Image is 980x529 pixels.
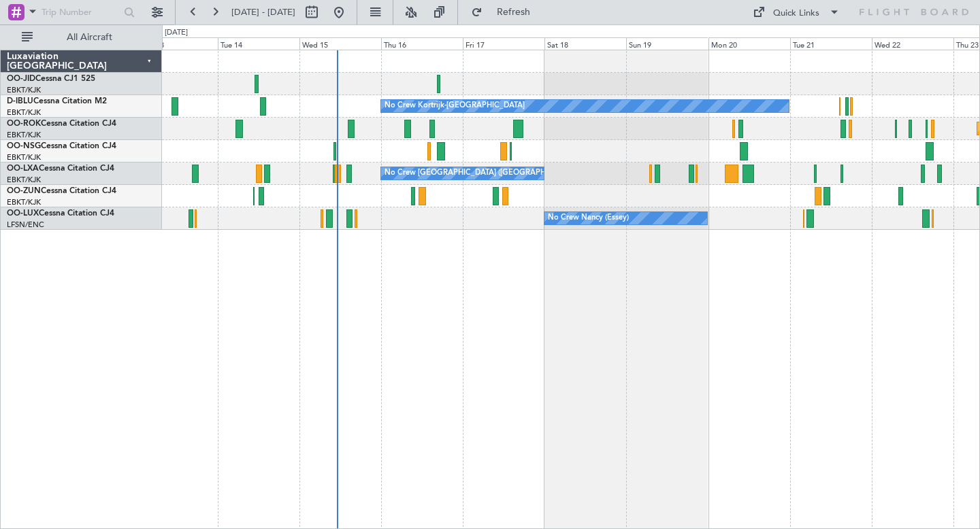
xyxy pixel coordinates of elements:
div: Wed 22 [872,37,953,50]
button: Quick Links [746,1,847,23]
div: No Crew [GEOGRAPHIC_DATA] ([GEOGRAPHIC_DATA] National) [385,163,612,184]
input: Trip Number [42,2,120,22]
div: Tue 14 [218,37,299,50]
span: OO-LXA [7,165,39,173]
a: EBKT/KJK [7,85,41,95]
div: [DATE] [165,27,188,39]
div: Mon 13 [135,37,217,50]
div: Tue 21 [790,37,872,50]
div: Sun 19 [626,37,708,50]
a: OO-NSGCessna Citation CJ4 [7,142,116,150]
button: All Aircraft [15,27,148,48]
a: OO-LUXCessna Citation CJ4 [7,209,114,218]
span: OO-JID [7,75,35,83]
div: No Crew Kortrijk-[GEOGRAPHIC_DATA] [385,96,525,116]
div: Fri 17 [463,37,544,50]
span: OO-ZUN [7,187,41,195]
a: EBKT/KJK [7,107,41,118]
div: Sat 18 [544,37,626,50]
div: No Crew Nancy (Essey) [548,208,629,228]
button: Refresh [465,1,546,23]
span: All Aircraft [35,33,144,42]
a: EBKT/KJK [7,197,41,207]
a: EBKT/KJK [7,152,41,163]
span: OO-LUX [7,209,39,218]
a: OO-ZUNCessna Citation CJ4 [7,187,116,195]
a: EBKT/KJK [7,175,41,185]
div: Mon 20 [708,37,790,50]
a: LFSN/ENC [7,220,44,230]
span: OO-ROK [7,120,41,128]
span: D-IBLU [7,97,33,105]
span: [DATE] - [DATE] [231,6,295,18]
a: OO-JIDCessna CJ1 525 [7,75,95,83]
a: OO-LXACessna Citation CJ4 [7,165,114,173]
a: OO-ROKCessna Citation CJ4 [7,120,116,128]
span: OO-NSG [7,142,41,150]
div: Thu 16 [381,37,463,50]
span: Refresh [485,7,542,17]
a: EBKT/KJK [7,130,41,140]
div: Quick Links [773,7,819,20]
a: D-IBLUCessna Citation M2 [7,97,107,105]
div: Wed 15 [299,37,381,50]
